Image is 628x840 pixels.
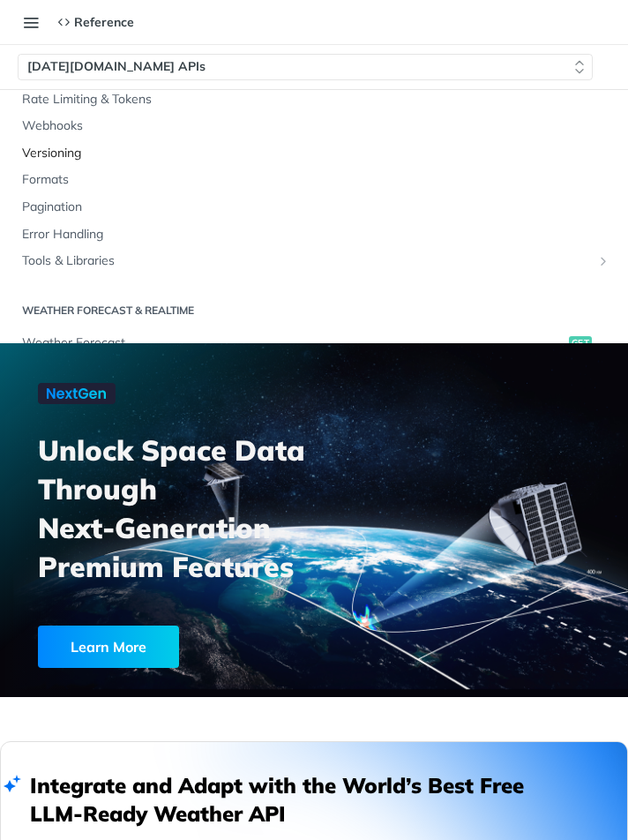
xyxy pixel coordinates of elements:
a: Formats [13,167,615,193]
span: Rate Limiting & Tokens [22,91,610,109]
span: get [569,336,592,350]
span: Tools & Libraries [22,252,592,270]
div: Learn More [38,626,179,668]
img: NextGen [38,383,116,404]
a: Weather Forecastget [13,330,615,356]
h2: Weather Forecast & realtime [13,303,615,319]
span: Error Handling [22,226,610,244]
span: Versioning [22,145,610,162]
span: Weather Forecast [22,334,564,352]
a: Error Handling [13,221,615,248]
button: Show subpages for Tools & Libraries [596,254,610,268]
a: Rate Limiting & Tokens [13,86,615,113]
a: Webhooks [13,113,615,139]
a: Versioning [13,140,615,167]
button: [DATE][DOMAIN_NAME] APIs [18,54,593,80]
h2: Integrate and Adapt with the World’s Best Free LLM-Ready Weather API [30,771,550,828]
div: Reference [57,14,134,30]
a: Learn More [38,626,274,668]
a: Tools & LibrariesShow subpages for Tools & Libraries [13,248,615,274]
span: Webhooks [22,117,610,135]
span: [DATE][DOMAIN_NAME] APIs [27,58,206,76]
h3: Unlock Space Data Through Next-Generation Premium Features [38,431,333,586]
button: Toggle navigation menu [18,9,44,35]
a: Pagination [13,194,615,221]
span: Pagination [22,199,610,216]
span: Formats [22,171,610,189]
